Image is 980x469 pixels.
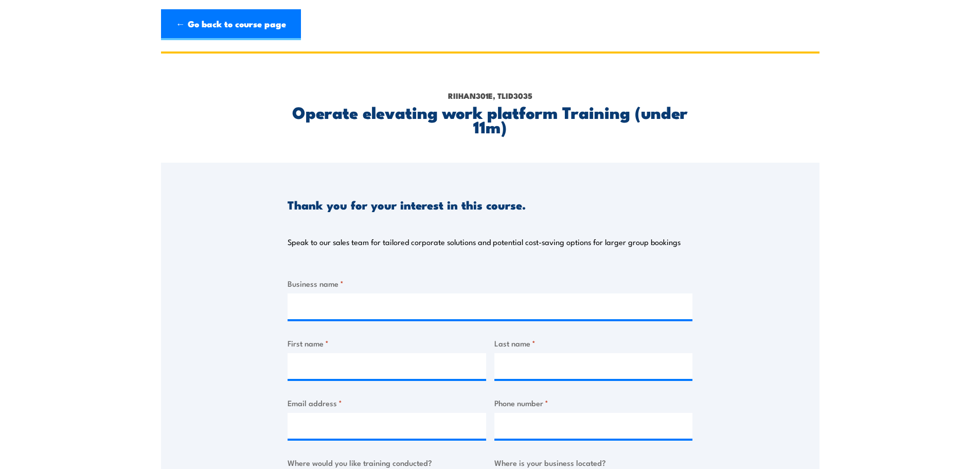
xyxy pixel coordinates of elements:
[288,90,692,101] p: RIIHAN301E, TLID3035
[288,397,486,409] label: Email address
[288,199,526,211] h3: Thank you for your interest in this course.
[494,337,693,349] label: Last name
[288,237,681,247] p: Speak to our sales team for tailored corporate solutions and potential cost-saving options for la...
[288,277,692,289] label: Business name
[288,457,486,468] label: Where would you like training conducted?
[288,105,692,133] h2: Operate elevating work platform Training (under 11m)
[494,397,693,409] label: Phone number
[288,337,486,349] label: First name
[161,9,301,40] a: ← Go back to course page
[494,457,693,468] label: Where is your business located?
